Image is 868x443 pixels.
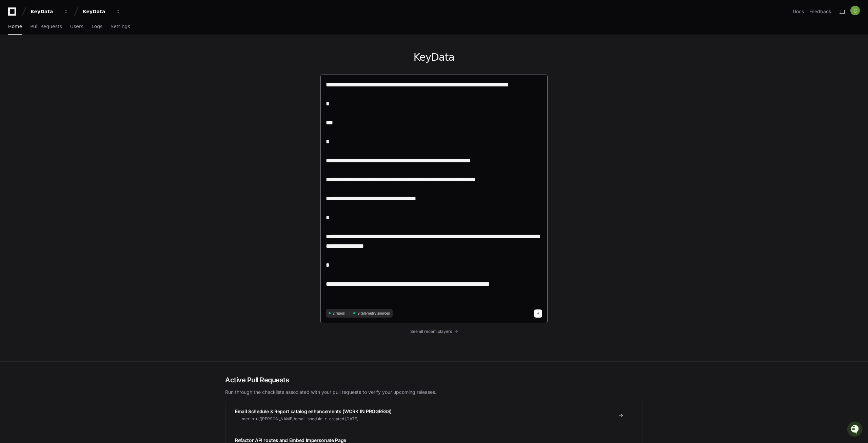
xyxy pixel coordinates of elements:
[80,5,123,18] button: KeyData
[7,7,20,20] img: PlayerZero
[31,8,60,15] div: KeyData
[410,329,452,334] span: See all recent players
[7,27,123,38] div: Welcome
[225,389,643,396] p: Run through the checklists associated with your pull requests to verify your upcoming releases.
[329,416,358,422] span: created [DATE]
[320,51,548,63] h1: KeyData
[809,8,831,15] button: Feedback
[793,8,804,15] a: Docs
[92,19,102,35] a: Logs
[357,311,390,316] span: 9 telemetry sources
[30,19,62,35] a: Pull Requests
[83,8,112,15] div: KeyData
[8,24,22,28] span: Home
[7,51,19,63] img: 1756235613930-3d25f9e4-fa56-45dd-b3ad-e072dfbd1548
[23,57,86,63] div: We're available if you need us!
[8,19,22,35] a: Home
[115,53,123,61] button: Start new chat
[70,19,83,35] a: Users
[235,437,346,443] span: Refactor API routes and Embed Impersonate Page
[333,311,345,316] span: 2 repos
[235,408,392,414] span: Email Schedule & Report catalog enhancements (WORK IN PROGRESS)
[48,71,82,76] a: Powered byPylon
[111,19,130,35] a: Settings
[67,71,82,76] span: Pylon
[70,24,83,28] span: Users
[225,401,643,430] a: Email Schedule & Report catalog enhancements (WORK IN PROGRESS)merlin-ui/[PERSON_NAME]/email-shed...
[242,416,322,422] span: merlin-ui/[PERSON_NAME]/email-shedule
[30,24,62,28] span: Pull Requests
[850,6,860,15] img: ACg8ocIMhgArYgx6ZSQUNXU5thzs6UsPf9rb_9nFAWwzqr8JC4dkNA=s96-c
[28,5,71,18] button: KeyData
[92,24,102,28] span: Logs
[111,24,130,28] span: Settings
[23,51,111,57] div: Start new chat
[846,421,865,439] iframe: Open customer support
[225,375,643,385] h2: Active Pull Requests
[320,329,548,334] a: See all recent players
